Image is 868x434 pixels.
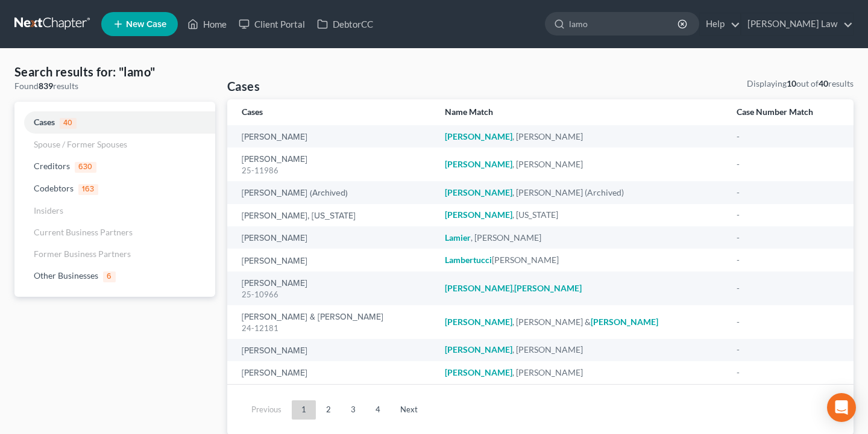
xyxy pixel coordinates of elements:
[14,63,215,80] h4: Search results for: "lamo"
[737,367,839,379] div: -
[14,265,215,287] a: Other Businesses6
[737,316,839,328] div: -
[737,254,839,266] div: -
[34,205,63,215] span: Insiders
[14,243,215,265] a: Former Business Partners
[34,227,133,237] span: Current Business Partners
[445,344,512,355] em: [PERSON_NAME]
[569,13,679,35] input: Search by name...
[242,347,307,355] a: [PERSON_NAME]
[14,222,215,243] a: Current Business Partners
[242,155,307,164] a: [PERSON_NAME]
[34,270,98,281] span: Other Businesses
[34,249,131,259] span: Former Business Partners
[445,367,512,377] em: [PERSON_NAME]
[445,283,512,293] em: [PERSON_NAME]
[445,255,492,265] em: Lambertucci
[445,232,471,243] em: Lamier
[700,13,740,35] a: Help
[14,155,215,178] a: Creditors630
[34,117,55,127] span: Cases
[242,257,307,265] a: [PERSON_NAME]
[60,118,77,129] span: 40
[126,20,166,29] span: New Case
[741,13,853,35] a: [PERSON_NAME] Law
[366,400,390,420] a: 4
[14,178,215,200] a: Codebtors163
[737,131,839,143] div: -
[445,316,717,328] div: , [PERSON_NAME] &
[819,78,828,88] strong: 40
[737,282,839,294] div: -
[242,313,383,321] a: [PERSON_NAME] & [PERSON_NAME]
[737,209,839,221] div: -
[445,187,512,197] em: [PERSON_NAME]
[14,80,215,92] div: Found results
[827,393,856,422] div: Open Intercom Messenger
[242,369,307,377] a: [PERSON_NAME]
[242,234,307,243] a: [PERSON_NAME]
[34,139,127,149] span: Spouse / Former Spouses
[445,367,717,379] div: , [PERSON_NAME]
[34,161,70,171] span: Creditors
[445,209,717,221] div: , [US_STATE]
[435,99,727,125] th: Name Match
[14,134,215,155] a: Spouse / Former Spouses
[103,271,116,282] span: 6
[737,187,839,199] div: -
[227,78,260,95] h4: Cases
[242,279,307,288] a: [PERSON_NAME]
[391,400,427,420] a: Next
[727,99,854,125] th: Case Number Match
[445,159,512,169] em: [PERSON_NAME]
[445,282,717,294] div: ,
[242,165,426,176] div: 25-11986
[445,254,717,266] div: [PERSON_NAME]
[341,400,365,420] a: 3
[311,13,379,35] a: DebtorCC
[445,131,512,141] em: [PERSON_NAME]
[75,162,96,173] span: 630
[78,184,98,195] span: 163
[787,78,796,88] strong: 10
[242,212,356,220] a: [PERSON_NAME], [US_STATE]
[445,232,717,244] div: , [PERSON_NAME]
[445,209,512,220] em: [PERSON_NAME]
[445,344,717,356] div: , [PERSON_NAME]
[747,78,854,90] div: Displaying out of results
[591,317,658,327] em: [PERSON_NAME]
[514,283,582,293] em: [PERSON_NAME]
[445,187,717,199] div: , [PERSON_NAME] (Archived)
[39,81,53,91] strong: 839
[242,289,426,300] div: 25-10966
[737,158,839,170] div: -
[242,189,348,197] a: [PERSON_NAME] (Archived)
[445,131,717,143] div: , [PERSON_NAME]
[34,183,74,193] span: Codebtors
[14,200,215,222] a: Insiders
[737,232,839,244] div: -
[233,13,311,35] a: Client Portal
[242,133,307,141] a: [PERSON_NAME]
[737,344,839,356] div: -
[316,400,341,420] a: 2
[445,317,512,327] em: [PERSON_NAME]
[181,13,233,35] a: Home
[242,323,426,334] div: 24-12181
[14,111,215,134] a: Cases40
[227,99,435,125] th: Cases
[445,158,717,170] div: , [PERSON_NAME]
[292,400,316,420] a: 1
